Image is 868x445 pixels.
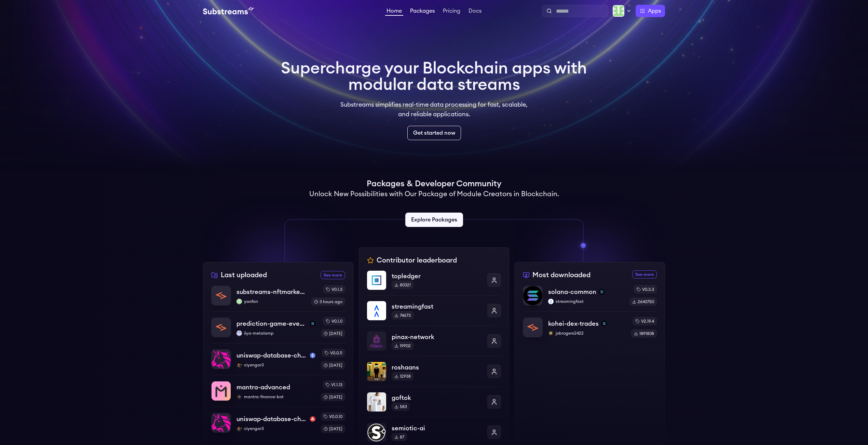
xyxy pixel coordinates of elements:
p: kohei-dex-trades [548,319,599,328]
p: Substreams simplifies real-time data processing for fast, scalable, and reliable applications. [336,100,532,119]
a: Pricing [442,8,462,15]
a: Docs [467,8,483,15]
p: mantra-advanced [236,382,290,392]
div: v0.0.10 [321,413,345,421]
img: substreams-nftmarketplace [212,286,231,305]
p: streamingfast [392,302,482,311]
div: v1.1.13 [323,381,345,389]
img: pinax-network [367,332,386,351]
img: Profile [612,5,625,17]
a: goftokgoftok583 [367,387,501,417]
p: ciyengar3 [236,362,315,368]
img: roshaans [367,362,386,381]
p: mantra-finance-bot [236,394,315,400]
h1: Supercharge your Blockchain apps with modular data streams [281,60,587,93]
img: avalanche [310,416,315,422]
img: ciyengar3 [236,362,242,368]
img: jobrogers2422 [548,331,554,336]
p: goftok [392,393,482,403]
img: uniswap-database-changes-sepolia [212,350,231,369]
img: mantra-advanced [212,381,231,401]
img: solana [601,321,607,326]
p: streamingfast [548,299,624,304]
img: streamingfast [548,299,554,304]
a: Explore Packages [405,213,463,227]
p: uniswap-database-changes-avalanche [236,414,307,424]
div: 87 [392,433,407,441]
a: mantra-advancedmantra-advancedmantra-finance-botmantra-finance-botv1.1.13[DATE] [211,375,345,407]
div: v0.1.3 [323,285,345,294]
p: yaofan [236,299,306,304]
a: See more most downloaded packages [632,270,657,279]
div: 3 hours ago [311,298,345,306]
div: 80321 [392,281,413,289]
img: kohei-dex-trades [523,318,542,337]
a: Packages [409,8,436,15]
div: 583 [392,403,410,411]
span: Apps [648,7,661,15]
img: semiotic-ai [367,423,386,442]
img: sepolia [310,353,315,358]
p: semiotic-ai [392,423,482,433]
img: ciyengar3 [236,426,242,431]
a: topledgertopledger80321 [367,271,501,295]
a: solana-commonsolana-commonsolanastreamingfaststreamingfastv0.3.32640750 [523,285,657,311]
a: prediction-game-eventsprediction-game-eventssolanailya-metalampilya-metalampv0.1.0[DATE] [211,311,345,343]
p: solana-common [548,287,596,297]
div: v0.0.11 [322,349,345,357]
p: pinax-network [392,332,482,342]
img: ilya-metalamp [236,331,242,336]
div: [DATE] [321,361,345,369]
a: uniswap-database-changes-sepoliauniswap-database-changes-sepoliasepoliaciyengar3ciyengar3v0.0.11[... [211,343,345,375]
a: uniswap-database-changes-avalancheuniswap-database-changes-avalancheavalancheciyengar3ciyengar3v0... [211,407,345,433]
div: v2.19.4 [633,317,657,325]
p: prediction-game-events [236,319,307,328]
p: topledger [392,271,482,281]
p: uniswap-database-changes-sepolia [236,351,307,360]
p: roshaans [392,363,482,372]
img: streamingfast [367,301,386,320]
img: yaofan [236,299,242,304]
img: solana [310,321,315,326]
div: v0.3.3 [634,285,657,294]
a: substreams-nftmarketplacesubstreams-nftmarketplaceyaofanyaofanv0.1.33 hours ago [211,285,345,311]
div: [DATE] [321,329,345,338]
img: Substream's logo [203,7,254,15]
img: solana-common [523,286,542,305]
img: solana [599,289,605,295]
h1: Packages & Developer Community [367,178,501,189]
div: 1891808 [631,329,657,338]
a: Get started now [407,126,461,140]
p: jobrogers2422 [548,331,626,336]
img: topledger [367,271,386,290]
a: streamingfaststreamingfast74673 [367,295,501,326]
img: prediction-game-events [212,318,231,337]
img: goftok [367,392,386,412]
div: 19902 [392,342,413,350]
a: Home [385,8,403,16]
img: uniswap-database-changes-avalanche [212,413,231,432]
div: 12938 [392,372,413,380]
div: 74673 [392,311,413,320]
div: [DATE] [321,393,345,401]
p: ciyengar3 [236,426,315,431]
h2: Unlock New Possibilities with Our Package of Module Creators in Blockchain. [309,189,559,199]
p: substreams-nftmarketplace [236,287,306,297]
a: pinax-networkpinax-network19902 [367,326,501,356]
div: 2640750 [629,298,657,306]
div: [DATE] [321,425,345,433]
a: kohei-dex-tradeskohei-dex-tradessolanajobrogers2422jobrogers2422v2.19.41891808 [523,311,657,338]
p: ilya-metalamp [236,331,315,336]
a: See more recently uploaded packages [321,271,345,279]
img: mantra-finance-bot [236,394,242,400]
a: roshaansroshaans12938 [367,356,501,387]
div: v0.1.0 [323,317,345,325]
